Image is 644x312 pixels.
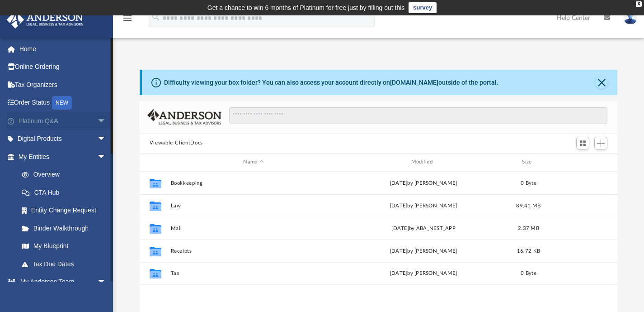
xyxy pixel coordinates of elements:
span: arrow_drop_down [97,273,115,292]
span: 0 Byte [521,271,536,276]
i: search [151,12,161,22]
a: Entity Change Request [13,202,120,220]
div: close [636,1,642,7]
a: Online Ordering [6,58,120,76]
span: 2.37 MB [518,226,539,230]
img: Anderson Advisors Platinum Portal [4,11,86,29]
img: User Pic [624,11,637,24]
div: [DATE] by [PERSON_NAME] [340,247,506,255]
a: Tax Organizers [6,76,120,94]
button: Viewable-ClientDocs [150,139,203,147]
div: [DATE] by [PERSON_NAME] [340,179,506,187]
a: Digital Productsarrow_drop_down [6,130,120,148]
button: Add [594,137,608,149]
button: Close [595,76,608,89]
span: arrow_drop_down [97,148,115,166]
a: survey [409,2,437,13]
a: Binder Walkthrough [13,219,120,237]
a: My Anderson Teamarrow_drop_down [6,273,115,291]
a: Platinum Q&Aarrow_drop_down [6,112,120,130]
button: Mail [170,225,336,231]
button: Receipts [170,248,336,254]
input: Search files and folders [229,107,607,124]
a: My Entitiesarrow_drop_down [6,148,120,166]
span: 16.72 KB [517,248,540,253]
a: Home [6,40,120,58]
a: Tax Due Dates [13,255,120,273]
div: Name [170,158,336,166]
a: CTA Hub [13,183,120,202]
a: My Blueprint [13,237,115,255]
div: [DATE] by [PERSON_NAME] [340,269,506,278]
a: [DOMAIN_NAME] [390,79,438,86]
div: Size [510,158,546,166]
div: NEW [52,96,72,110]
span: 89.41 MB [516,203,541,208]
span: arrow_drop_down [97,112,115,130]
span: arrow_drop_down [97,130,115,149]
a: Overview [13,166,120,184]
div: id [550,158,614,166]
div: [DATE] by ABA_NEST_APP [340,224,506,232]
div: Modified [340,158,507,166]
button: Switch to Grid View [576,137,590,149]
div: [DATE] by [PERSON_NAME] [340,202,506,210]
i: menu [122,13,133,24]
a: Order StatusNEW [6,94,120,112]
a: menu [122,17,133,24]
div: id [144,158,166,166]
div: Get a chance to win 6 months of Platinum for free just by filling out this [207,2,405,13]
span: 0 Byte [521,180,536,185]
div: Difficulty viewing your box folder? You can also access your account directly on outside of the p... [164,78,498,87]
button: Bookkeeping [170,180,336,186]
button: Law [170,202,336,208]
button: Tax [170,270,336,276]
